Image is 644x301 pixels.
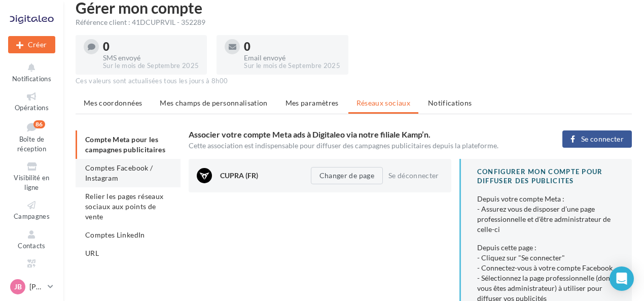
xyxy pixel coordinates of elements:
span: Campagnes [14,212,50,220]
div: 0 [103,41,199,52]
div: 86 [33,120,45,128]
span: Mes champs de personnalisation [160,98,268,107]
div: Cette association est indispensable pour diffuser des campagnes publicitaires depuis la plateforme. [189,141,542,151]
div: Sur le mois de Septembre 2025 [244,61,340,71]
h3: Associer votre compte Meta ads à Digitaleo via notre filiale Kamp’n. [189,130,542,139]
span: Comptes Facebook / Instagram [85,163,153,182]
a: Médiathèque [8,256,55,281]
button: Se déconnecter [384,170,443,182]
span: Visibilité en ligne [14,174,49,191]
div: Ces valeurs sont actualisées tous les jours à 8h00 [76,77,632,86]
div: Référence client : 41DCUPRVIL - 352289 [76,17,632,27]
p: [PERSON_NAME] [29,282,44,292]
span: Opérations [15,104,49,112]
span: Comptes LinkedIn [85,230,145,239]
span: JB [14,282,22,292]
div: Sur le mois de Septembre 2025 [103,61,199,71]
span: Mes paramètres [285,98,339,107]
button: Changer de page [311,167,383,184]
a: Opérations [8,89,55,114]
span: URL [85,249,99,257]
div: SMS envoyé [103,54,199,61]
span: Boîte de réception [17,135,46,153]
a: JB [PERSON_NAME] [8,277,55,296]
span: Notifications [428,98,472,107]
button: Notifications [8,60,55,85]
span: Relier les pages réseaux sociaux aux points de vente [85,192,163,221]
a: Campagnes [8,197,55,222]
div: Open Intercom Messenger [610,266,634,291]
div: Nouvelle campagne [8,36,55,53]
button: Se connecter [562,130,632,148]
div: Depuis votre compte Meta : - Assurez vous de disposer d’une page professionnelle et d'être admini... [477,194,616,235]
span: Se connecter [581,135,624,143]
div: CUPRA (FR) [220,171,289,181]
div: Email envoyé [244,54,340,61]
button: Créer [8,36,55,53]
a: Contacts [8,227,55,252]
span: Mes coordonnées [84,98,142,107]
a: Visibilité en ligne [8,159,55,193]
a: Boîte de réception86 [8,118,55,155]
div: CONFIGURER MON COMPTE POUR DIFFUSER DES PUBLICITES [477,167,616,186]
div: 0 [244,41,340,52]
span: Notifications [12,75,51,83]
span: Contacts [18,242,46,250]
